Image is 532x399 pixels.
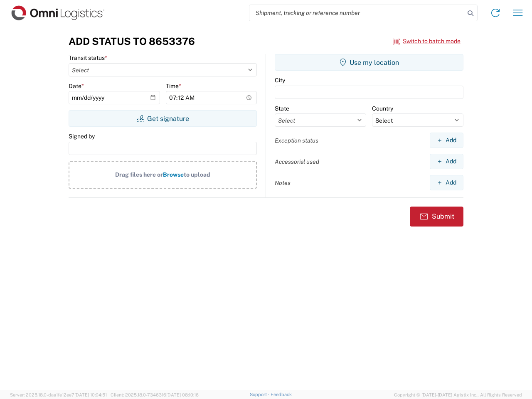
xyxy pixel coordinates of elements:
[393,34,461,48] button: Switch to batch mode
[10,392,107,397] span: Server: 2025.18.0-daa1fe12ee7
[394,391,522,399] span: Copyright © [DATE]-[DATE] Agistix Inc., All Rights Reserved
[275,158,319,165] label: Accessorial used
[275,179,291,187] label: Notes
[275,76,285,84] label: City
[275,54,463,71] button: Use my location
[249,5,465,21] input: Shipment, tracking or reference number
[430,133,463,148] button: Add
[69,82,84,90] label: Date
[430,154,463,169] button: Add
[74,392,107,397] span: [DATE] 10:04:51
[410,207,463,227] button: Submit
[115,171,163,178] span: Drag files here or
[166,82,181,90] label: Time
[163,171,184,178] span: Browse
[69,133,95,140] label: Signed by
[430,175,463,190] button: Add
[250,392,271,397] a: Support
[69,110,257,127] button: Get signature
[69,35,195,47] h3: Add Status to 8653376
[271,392,292,397] a: Feedback
[275,137,318,144] label: Exception status
[166,392,199,397] span: [DATE] 08:10:16
[275,105,289,112] label: State
[69,54,107,62] label: Transit status
[372,105,393,112] label: Country
[184,171,210,178] span: to upload
[111,392,199,397] span: Client: 2025.18.0-7346316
